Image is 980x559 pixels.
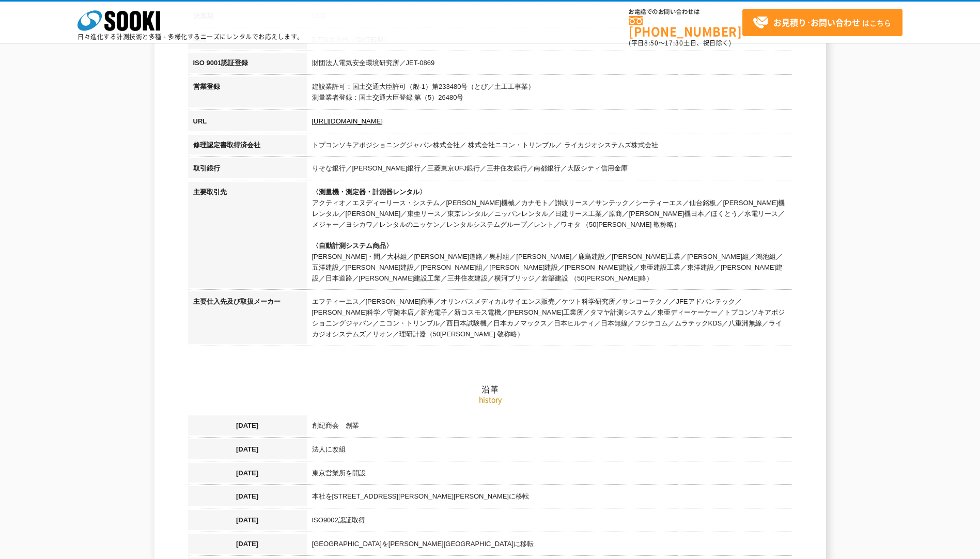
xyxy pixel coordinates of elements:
[188,76,307,111] th: 営業登録
[188,135,307,159] th: 修理認定書取得済会社
[188,111,307,135] th: URL
[188,53,307,76] th: ISO 9001認証登録
[665,38,683,48] span: 17:30
[644,38,659,48] span: 8:50
[188,510,307,534] th: [DATE]
[307,534,792,557] td: [GEOGRAPHIC_DATA]を[PERSON_NAME][GEOGRAPHIC_DATA]に移転
[188,281,792,395] h2: 沿革
[629,9,742,15] span: お電話でのお問い合わせは
[773,16,860,28] strong: お見積り･お問い合わせ
[307,415,792,439] td: 創紀商会 創業
[188,486,307,510] th: [DATE]
[307,291,792,347] td: エフティーエス／[PERSON_NAME]商事／オリンパスメディカルサイエンス販売／ケツト科学研究所／サンコーテクノ／JFEアドバンテック／[PERSON_NAME]科学／守随本店／新光電子／新...
[312,242,393,250] span: 〈自動計測システム商品〉
[188,463,307,487] th: [DATE]
[629,38,731,48] span: (平日 ～ 土日、祝日除く)
[188,182,307,291] th: 主要取引先
[742,9,903,36] a: お見積り･お問い合わせはこちら
[188,394,792,405] p: history
[307,53,792,76] td: 財団法人電気安全環境研究所／JET-0869
[307,463,792,487] td: 東京営業所を開設
[188,439,307,463] th: [DATE]
[188,158,307,182] th: 取引銀行
[312,188,426,196] span: 〈測量機・測定器・計測器レンタル〉
[307,439,792,463] td: 法人に改組
[77,34,304,40] p: 日々進化する計測技術と多種・多様化するニーズにレンタルでお応えします。
[188,415,307,439] th: [DATE]
[307,486,792,510] td: 本社を[STREET_ADDRESS][PERSON_NAME][PERSON_NAME]に移転
[629,16,742,37] a: [PHONE_NUMBER]
[307,182,792,291] td: アクティオ／エヌディーリース・システム／[PERSON_NAME]機械／カナモト／讃岐リース／サンテック／シーティーエス／仙台銘板／[PERSON_NAME]機レンタル／[PERSON_NAME...
[307,510,792,534] td: ISO9002認証取得
[307,135,792,159] td: トプコンソキアポジショニングジャパン株式会社／ 株式会社ニコン・トリンブル／ ライカジオシステムズ株式会社
[307,76,792,111] td: 建設業許可：国土交通大臣許可（般-1）第233480号（とび／土工工事業） 測量業者登録：国土交通大臣登録 第（5）26480号
[312,117,383,125] a: [URL][DOMAIN_NAME]
[188,534,307,557] th: [DATE]
[753,15,891,30] span: はこちら
[307,158,792,182] td: りそな銀行／[PERSON_NAME]銀行／三菱東京UFJ銀行／三井住友銀行／南都銀行／大阪シティ信用金庫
